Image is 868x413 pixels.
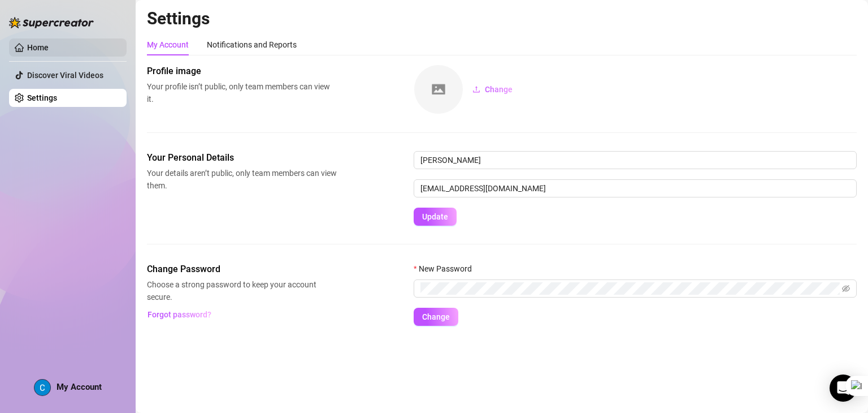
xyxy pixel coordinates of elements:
span: Your Personal Details [147,151,337,165]
span: Update [422,212,448,221]
a: Discover Viral Videos [27,71,103,80]
button: Forgot password? [147,306,211,324]
span: upload [472,85,480,93]
img: square-placeholder.png [414,65,463,114]
input: New Password [420,282,840,295]
input: Enter new email [414,179,857,197]
span: Your details aren’t public, only team members can view them. [147,167,337,192]
button: Change [463,80,522,98]
div: My Account [147,38,189,51]
input: Enter name [414,151,857,169]
span: Choose a strong password to keep your account secure. [147,278,337,303]
div: Open Intercom Messenger [830,375,857,402]
span: Your profile isn’t public, only team members can view it. [147,80,337,105]
img: logo-BBDzfeDw.svg [9,17,94,28]
span: Profile image [147,64,337,78]
img: ACg8ocLt_hpFyWHOcJWvdfC8KeEbEKPSELTijfbNSTQGGYZ8-o8zww=s96-c [34,380,50,395]
label: New Password [414,263,479,275]
span: Forgot password? [147,310,211,319]
a: Settings [27,93,57,102]
span: Change Password [147,263,337,276]
span: My Account [57,382,102,392]
div: Notifications and Reports [207,38,297,51]
h2: Settings [147,8,857,29]
span: Change [485,85,513,94]
button: Update [414,208,457,226]
span: eye-invisible [842,285,850,292]
a: Home [27,43,49,52]
span: Change [422,312,450,321]
button: Change [414,308,458,326]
